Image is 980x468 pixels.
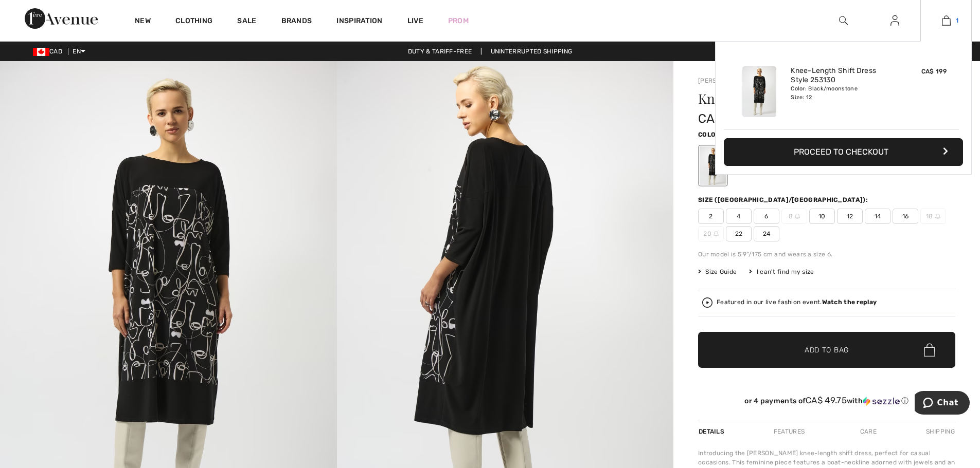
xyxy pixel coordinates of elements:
button: Add to Bag [698,332,955,368]
span: CA$ 199 [921,68,947,75]
div: Size ([GEOGRAPHIC_DATA]/[GEOGRAPHIC_DATA]): [698,195,870,204]
img: Watch the replay [702,297,712,308]
iframe: Opens a widget where you can chat to one of our agents [915,391,970,417]
span: CAD [33,48,66,55]
span: EN [73,48,85,55]
span: CA$ 49.75 [806,395,847,405]
span: Color: [698,131,722,138]
span: Add to Bag [805,345,849,355]
span: CA$ 199 [698,111,746,126]
a: Clothing [175,16,212,27]
div: Black/moonstone [700,146,726,185]
a: Prom [448,15,469,26]
a: Brands [281,16,312,27]
img: Canadian Dollar [33,48,49,56]
span: Inspiration [336,16,382,27]
a: Live [407,15,423,26]
span: Size Guide [698,267,737,276]
div: Featured in our live fashion event. [717,299,877,306]
img: My Bag [942,14,951,27]
a: Sale [237,16,256,27]
span: 2 [698,209,724,224]
a: Knee-Length Shift Dress Style 253130 [791,66,892,85]
span: 20 [698,226,724,241]
button: Proceed to Checkout [724,138,963,166]
span: 24 [754,226,779,241]
img: ring-m.svg [714,231,719,236]
img: search the website [839,14,848,27]
span: 22 [726,226,752,241]
div: or 4 payments of with [698,396,955,406]
img: 1ère Avenue [25,8,98,29]
img: My Info [890,14,899,27]
h1: Knee-length Shift Dress Style 253130 [698,92,913,105]
a: [PERSON_NAME] [698,77,750,84]
strong: Watch the replay [822,298,877,306]
img: Sezzle [863,397,900,406]
a: 1 [921,14,971,27]
img: Knee-Length Shift Dress Style 253130 [742,66,776,117]
div: Features [765,422,813,441]
div: Shipping [923,422,955,441]
img: Bag.svg [924,343,935,357]
div: Details [698,422,727,441]
div: Our model is 5'9"/175 cm and wears a size 6. [698,250,955,259]
a: Sign In [882,14,907,27]
span: 1 [956,16,958,25]
div: Care [851,422,885,441]
div: or 4 payments ofCA$ 49.75withSezzle Click to learn more about Sezzle [698,396,955,409]
div: Color: Black/moonstone Size: 12 [791,85,892,101]
a: New [135,16,151,27]
div: I can't find my size [749,267,814,276]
